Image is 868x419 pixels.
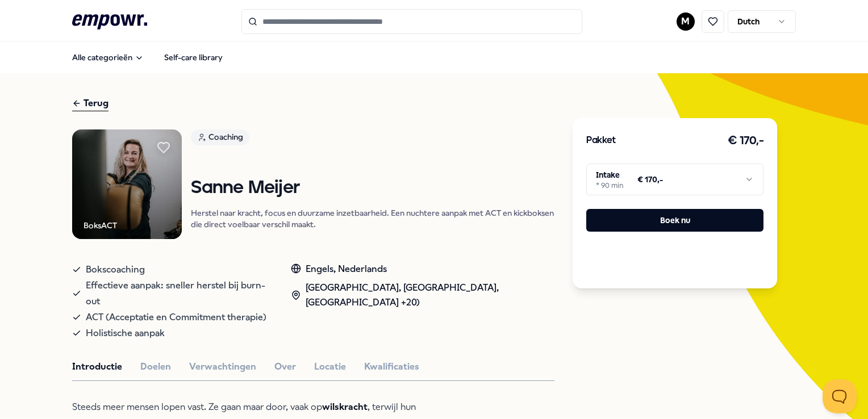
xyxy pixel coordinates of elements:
span: ACT (Acceptatie en Commitment therapie) [86,309,266,325]
p: Herstel naar kracht, focus en duurzame inzetbaarheid. Een nuchtere aanpak met ACT en kickboksen d... [191,207,554,230]
span: Holistische aanpak [86,325,165,341]
h3: Pakket [586,133,616,148]
div: Terug [72,96,108,111]
button: M [677,12,695,31]
h1: Sanne Meijer [191,178,554,198]
nav: Main [63,46,232,69]
span: Bokscoaching [86,262,145,278]
div: [GEOGRAPHIC_DATA], [GEOGRAPHIC_DATA], [GEOGRAPHIC_DATA] +20) [291,280,555,309]
div: BoksACT [84,219,117,232]
button: Locatie [314,359,346,374]
button: Introductie [72,359,122,374]
a: Coaching [191,129,554,149]
strong: wilskracht [322,401,368,412]
div: Coaching [191,129,249,145]
button: Kwalificaties [364,359,419,374]
img: Product Image [72,129,182,239]
a: Self-care library [155,46,232,69]
div: Engels, Nederlands [291,262,555,276]
input: Search for products, categories or subcategories [241,9,582,34]
button: Verwachtingen [189,359,256,374]
span: Effectieve aanpak: sneller herstel bij burn-out [86,278,268,309]
h3: € 170,- [728,132,764,150]
iframe: Help Scout Beacon - Open [823,379,857,413]
button: Boek nu [586,209,763,232]
button: Alle categorieën [63,46,153,69]
button: Doelen [140,359,171,374]
button: Over [274,359,296,374]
